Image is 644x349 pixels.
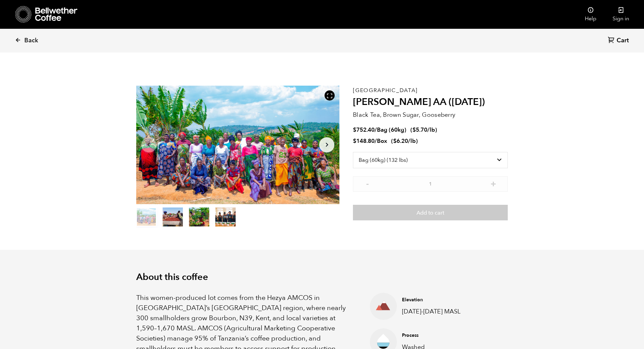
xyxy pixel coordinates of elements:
[353,126,375,134] bdi: 752.40
[377,137,387,145] span: Box
[353,110,508,119] p: Black Tea, Brown Sugar, Gooseberry
[353,137,356,145] span: $
[353,96,508,108] h2: [PERSON_NAME] AA ([DATE])
[391,137,418,145] span: ( )
[427,126,435,134] span: /lb
[617,37,629,45] span: Cart
[375,126,377,134] span: /
[353,137,375,145] bdi: 148.80
[410,126,437,134] span: ( )
[402,297,497,303] h4: Elevation
[24,37,38,45] span: Back
[608,36,630,45] a: Cart
[136,272,508,283] h2: About this coffee
[412,126,416,134] span: $
[402,332,497,339] h4: Process
[408,137,416,145] span: /lb
[363,180,372,187] button: -
[412,126,427,134] bdi: 5.70
[375,137,377,145] span: /
[402,307,497,316] p: [DATE]-[DATE] MASL
[393,137,397,145] span: $
[353,205,508,220] button: Add to cart
[353,126,356,134] span: $
[377,126,406,134] span: Bag (60kg)
[489,180,498,187] button: +
[393,137,408,145] bdi: 6.20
